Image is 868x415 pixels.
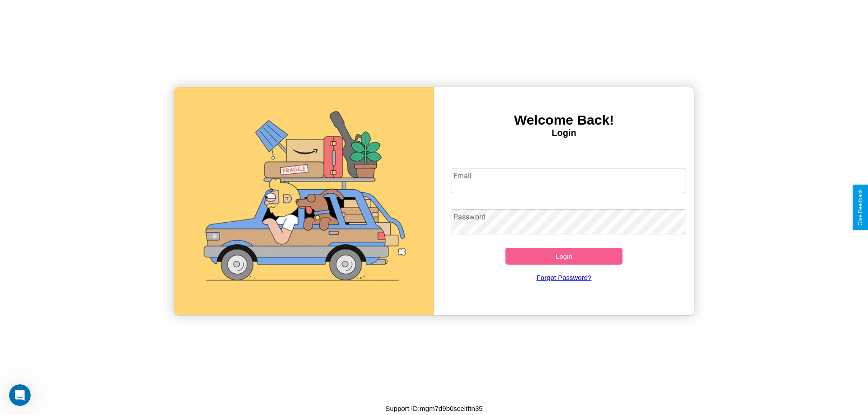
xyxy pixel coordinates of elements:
[9,384,31,406] iframe: Intercom live chat
[434,112,694,128] h3: Welcome Back!
[505,248,623,265] button: Login
[857,189,863,226] div: Give Feedback
[447,265,681,290] a: Forgot Password?
[174,87,434,315] img: gif
[434,128,694,138] h4: Login
[385,402,482,415] p: Support ID: mgm7d9b0sceltftn35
